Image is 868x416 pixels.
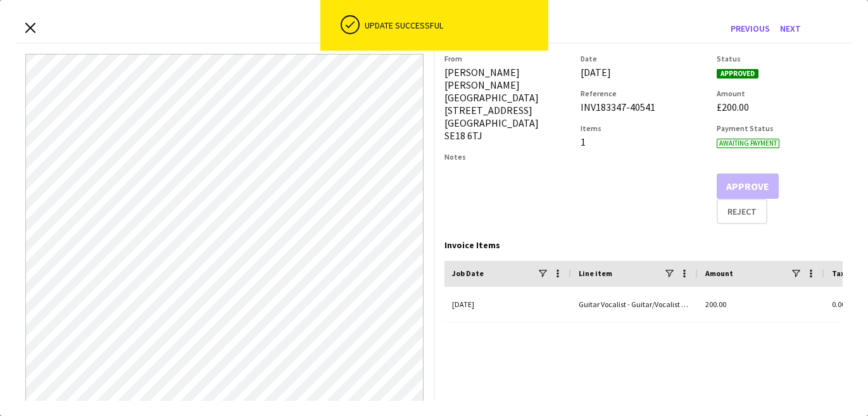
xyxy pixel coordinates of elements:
button: Next [775,18,806,39]
h3: Payment Status [717,123,843,133]
span: Line item [579,268,612,278]
div: [DATE] [444,287,571,322]
span: Job Date [452,268,484,278]
div: [PERSON_NAME] [PERSON_NAME] [GEOGRAPHIC_DATA] [STREET_ADDRESS] [GEOGRAPHIC_DATA] SE18 6TJ [444,66,570,142]
div: 1 [581,136,707,148]
h3: Status [717,54,843,63]
div: Guitar Vocalist - Guitar/Vocalist (salary) [571,287,698,322]
span: Tax [832,268,845,278]
h3: Amount [717,89,843,98]
div: [DATE] [581,66,707,79]
div: £200.00 [717,101,843,113]
h3: Notes [444,152,570,161]
div: 200.00 [698,287,824,322]
div: INV183347-40541 [581,101,707,113]
h3: Date [581,54,707,63]
button: Previous [726,18,775,39]
span: Awaiting payment [717,139,779,148]
div: Update successful [365,20,543,31]
button: Reject [717,199,767,224]
span: Approved [717,69,758,79]
h3: From [444,54,570,63]
span: Amount [705,268,733,278]
h3: Reference [581,89,707,98]
h3: Items [581,123,707,133]
div: Invoice Items [444,239,843,251]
